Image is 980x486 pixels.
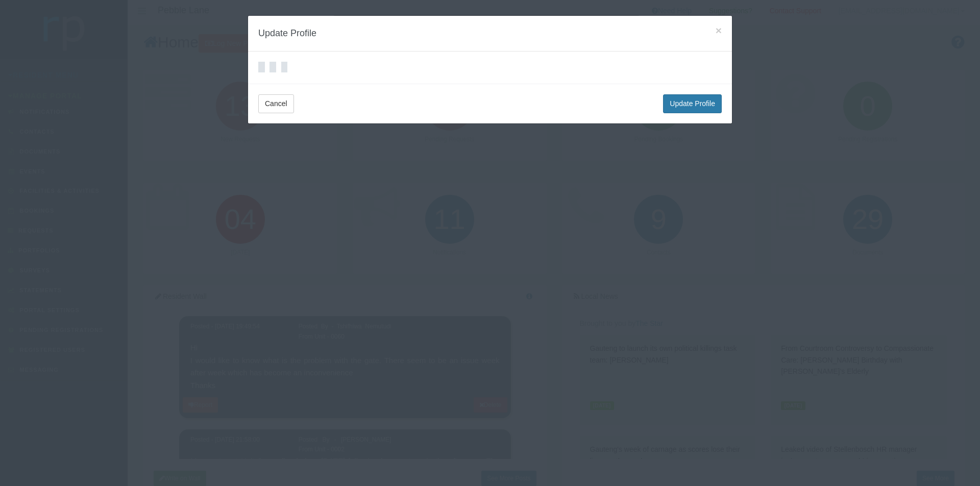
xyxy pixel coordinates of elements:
[269,62,276,72] div: Loading…
[716,24,722,36] span: ×
[258,94,294,113] button: Cancel
[716,25,722,36] button: Close
[258,26,722,41] h4: Update Profile
[663,94,722,113] button: Update Profile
